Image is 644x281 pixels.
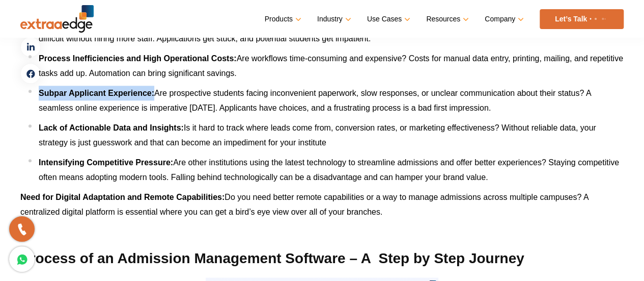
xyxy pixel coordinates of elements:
b: Lack of Actionable Data and Insights: [39,123,184,132]
a: Let’s Talk [540,9,624,29]
span: Is it hard to track where leads come from, conversion rates, or marketing effectiveness? Without ... [39,123,596,147]
a: facebook [20,63,41,84]
a: Products [265,12,299,27]
a: Use Cases [367,12,408,27]
a: Industry [317,12,349,27]
b: Subpar Applicant Experience: [39,89,154,97]
h2: Process of an Admission Management Software – A Step by Step Journey [20,249,624,267]
span: Are prospective students facing inconvenient paperwork, slow responses, or unclear communication ... [39,89,591,112]
b: Process Inefficiencies and High Operational Costs: [39,54,237,63]
b: Need for Digital Adaptation and Remote Capabilities: [20,193,225,201]
span: Are other institutions using the latest technology to streamline admissions and offer better expe... [39,158,619,182]
b: Intensifying Competitive Pressure: [39,158,173,167]
span: Do you need better remote capabilities or a way to manage admissions across multiple campuses? A ... [20,193,588,216]
span: Are workflows time-consuming and expensive? Costs for manual data entry, printing, mailing, and r... [39,54,623,78]
a: Company [485,12,522,27]
a: linkedin [20,37,41,57]
span: Is your team overwhelmed by the volume of inquiries and applications? Manual methods lead to dela... [39,19,612,43]
a: Resources [426,12,467,27]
